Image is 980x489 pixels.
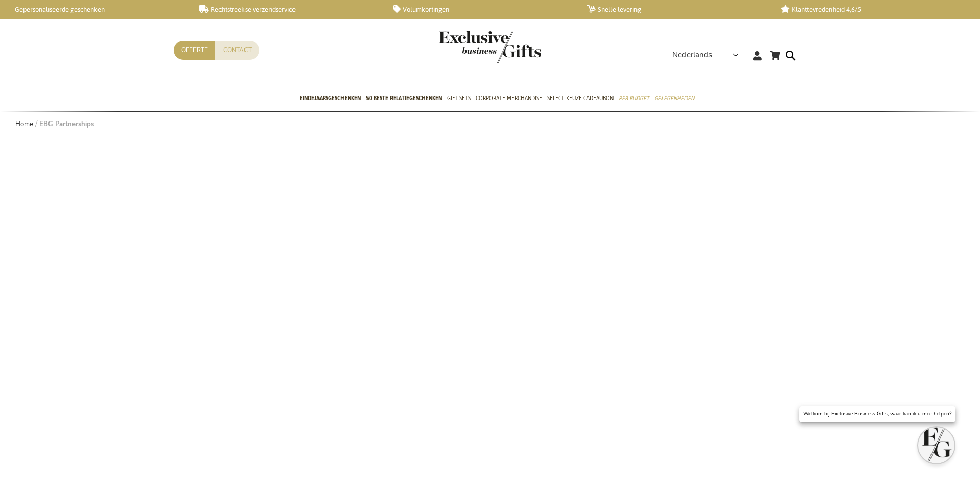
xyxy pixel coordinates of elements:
[174,41,215,60] a: Offerte
[547,93,614,104] span: Select Keuze Cadeaubon
[199,5,377,14] a: Rechtstreekse verzendservice
[672,49,712,61] span: Nederlands
[439,31,541,64] img: Exclusive Business gifts logo
[619,93,649,104] span: Per Budget
[476,93,542,104] span: Corporate Merchandise
[672,49,745,61] div: Nederlands
[5,5,183,14] a: Gepersonaliseerde geschenken
[215,41,259,60] a: Contact
[366,93,442,104] span: 50 beste relatiegeschenken
[300,93,361,104] span: Eindejaarsgeschenken
[439,31,490,64] a: store logo
[654,93,694,104] span: Gelegenheden
[39,119,94,129] strong: EBG Partnerships
[15,119,33,129] a: Home
[587,5,765,14] a: Snelle levering
[447,93,471,104] span: Gift Sets
[781,5,959,14] a: Klanttevredenheid 4,6/5
[393,5,571,14] a: Volumkortingen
